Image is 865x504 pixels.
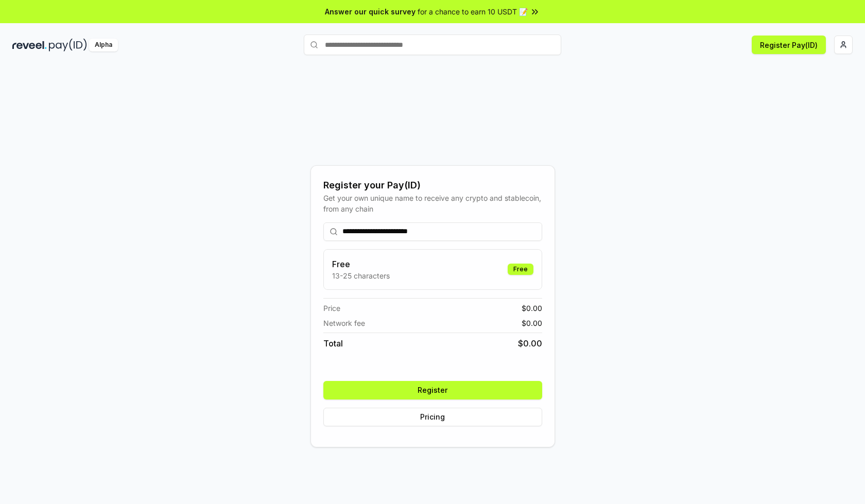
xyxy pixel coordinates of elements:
div: Alpha [89,39,118,51]
div: Register your Pay(ID) [323,178,542,193]
img: reveel_dark [12,39,47,51]
button: Pricing [323,408,542,426]
img: pay_id [49,39,87,51]
h3: Free [332,258,390,270]
span: for a chance to earn 10 USDT 📝 [418,6,528,17]
span: $ 0.00 [522,303,542,314]
p: 13-25 characters [332,270,390,281]
span: $ 0.00 [522,318,542,328]
span: Price [323,303,340,314]
span: Answer our quick survey [325,6,416,17]
div: Free [508,264,533,275]
span: Total [323,337,343,350]
button: Register [323,381,542,399]
span: Network fee [323,318,365,328]
div: Get your own unique name to receive any crypto and stablecoin, from any chain [323,193,542,214]
button: Register Pay(ID) [752,36,826,54]
span: $ 0.00 [518,337,542,350]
